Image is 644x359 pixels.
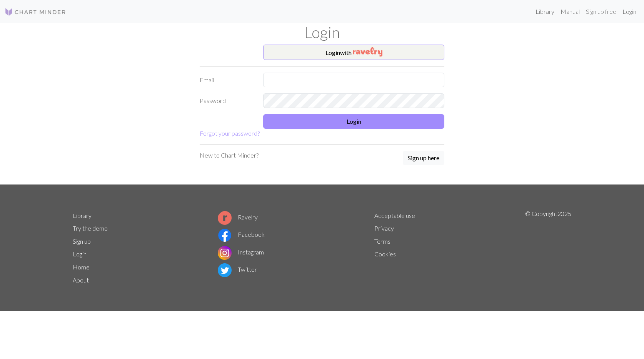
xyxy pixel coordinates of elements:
label: Email [195,73,259,87]
a: Acceptable use [374,212,415,219]
a: Sign up here [403,151,444,166]
a: Try the demo [73,224,108,232]
a: Home [73,263,90,271]
a: Manual [557,4,583,19]
a: Ravelry [218,213,258,221]
img: Instagram logo [218,246,232,260]
p: © Copyright 2025 [525,209,571,287]
a: Facebook [218,231,265,238]
a: Cookies [374,250,396,258]
button: Sign up here [403,151,444,165]
a: About [73,276,89,284]
img: Ravelry logo [218,211,232,225]
a: Login [73,250,87,258]
a: Sign up [73,238,91,245]
a: Forgot your password? [200,130,260,137]
label: Password [195,93,259,108]
a: Sign up free [583,4,619,19]
a: Twitter [218,266,257,273]
button: Login [263,114,444,129]
a: Login [619,4,639,19]
a: Library [73,212,92,219]
img: Twitter logo [218,263,232,277]
p: New to Chart Minder? [200,151,259,160]
img: Logo [5,7,66,17]
button: Loginwith [263,45,444,60]
a: Privacy [374,224,394,232]
img: Ravelry [353,47,382,57]
a: Terms [374,238,390,245]
a: Library [532,4,557,19]
h1: Login [68,23,576,42]
img: Facebook logo [218,228,232,242]
a: Instagram [218,248,264,256]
